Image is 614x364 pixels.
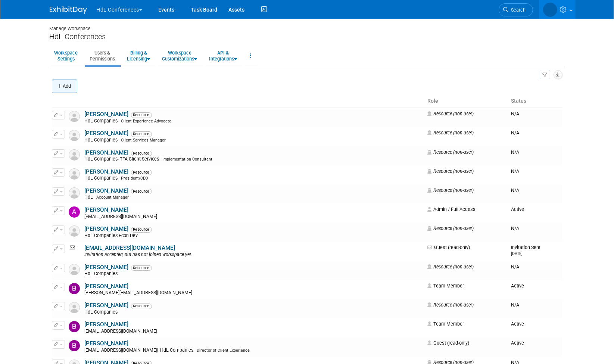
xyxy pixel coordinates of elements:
[427,340,469,346] span: Guest (read-only)
[511,168,520,174] span: N/A
[509,7,526,13] span: Search
[50,47,83,65] a: WorkspaceSettings
[121,138,166,143] span: Client Services Manager
[543,3,557,17] img: Polly Tracy
[52,80,77,93] button: Add
[131,227,152,232] span: Resource
[69,340,80,351] img: Bret Harmon
[69,111,80,122] img: Resource
[163,157,213,162] span: Implementation Consultant
[85,264,129,271] a: [PERSON_NAME]
[85,283,129,290] a: [PERSON_NAME]
[85,156,162,162] span: HdL Companies- TFA Client Services
[131,189,152,194] span: Resource
[205,47,242,65] a: API &Integrations
[85,214,423,220] div: [EMAIL_ADDRESS][DOMAIN_NAME]
[85,187,129,194] a: [PERSON_NAME]
[85,118,120,124] span: HdL Companies
[85,130,129,137] a: [PERSON_NAME]
[508,95,562,108] th: Status
[85,348,423,354] div: [EMAIL_ADDRESS][DOMAIN_NAME]
[427,187,474,193] span: Resource (non-user)
[131,151,152,156] span: Resource
[85,175,120,181] span: HdL Companies
[511,245,541,256] span: Invitation Sent
[85,225,129,232] a: [PERSON_NAME]
[511,149,520,155] span: N/A
[85,168,129,175] a: [PERSON_NAME]
[511,130,520,136] span: N/A
[499,3,533,16] a: Search
[511,340,524,346] span: Active
[69,321,80,332] img: Brenda Virgen
[85,271,120,276] span: HdL Companies
[69,283,80,294] img: Bobby Young
[427,130,474,136] span: Resource (non-user)
[85,149,129,156] a: [PERSON_NAME]
[85,329,423,335] div: [EMAIL_ADDRESS][DOMAIN_NAME]
[511,187,520,193] span: N/A
[85,302,129,309] a: [PERSON_NAME]
[85,111,129,118] a: [PERSON_NAME]
[85,321,129,328] a: [PERSON_NAME]
[131,304,152,309] span: Resource
[69,130,80,141] img: Resource
[131,265,152,271] span: Resource
[511,321,524,327] span: Active
[427,111,474,116] span: Resource (non-user)
[424,95,508,108] th: Role
[427,245,470,250] span: Guest (read-only)
[69,225,80,237] img: Resource
[69,264,80,275] img: Resource
[85,137,120,143] span: HdL Companies
[85,47,120,65] a: Users &Permissions
[121,119,172,124] span: Client Experience Advocate
[511,283,524,289] span: Active
[69,302,80,313] img: Resource
[159,348,196,353] span: HdL Companies
[69,187,80,199] img: Resource
[85,290,423,296] div: [PERSON_NAME][EMAIL_ADDRESS][DOMAIN_NAME]
[131,131,152,137] span: Resource
[511,206,524,212] span: Active
[131,170,152,175] span: Resource
[69,206,80,218] img: Angela Cruz
[50,32,565,41] div: HdL Conferences
[50,6,87,14] img: ExhibitDay
[158,348,159,353] span: |
[85,233,140,238] span: HdL Companies Econ Dev
[427,225,474,231] span: Resource (non-user)
[122,47,155,65] a: Billing &Licensing
[511,225,520,231] span: N/A
[85,340,129,347] a: [PERSON_NAME]
[511,111,520,116] span: N/A
[69,168,80,180] img: Resource
[427,168,474,174] span: Resource (non-user)
[427,206,476,212] span: Admin / Full Access
[121,176,148,181] span: President/CEO
[97,195,129,200] span: Account Manager
[85,309,120,315] span: HdL Companies
[85,252,423,258] div: Invitation accepted, but has not joined workspace yet.
[85,206,129,213] a: [PERSON_NAME]
[427,321,464,327] span: Team Member
[427,302,474,308] span: Resource (non-user)
[131,112,152,118] span: Resource
[511,302,520,308] span: N/A
[50,19,565,32] div: Manage Workspace
[511,251,523,256] small: [DATE]
[197,348,250,353] span: Director of Client Experience
[85,245,175,251] a: [EMAIL_ADDRESS][DOMAIN_NAME]
[69,149,80,161] img: Resource
[85,195,96,200] span: HdL
[158,47,202,65] a: WorkspaceCustomizations
[427,283,464,289] span: Team Member
[427,264,474,270] span: Resource (non-user)
[427,149,474,155] span: Resource (non-user)
[511,264,520,270] span: N/A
